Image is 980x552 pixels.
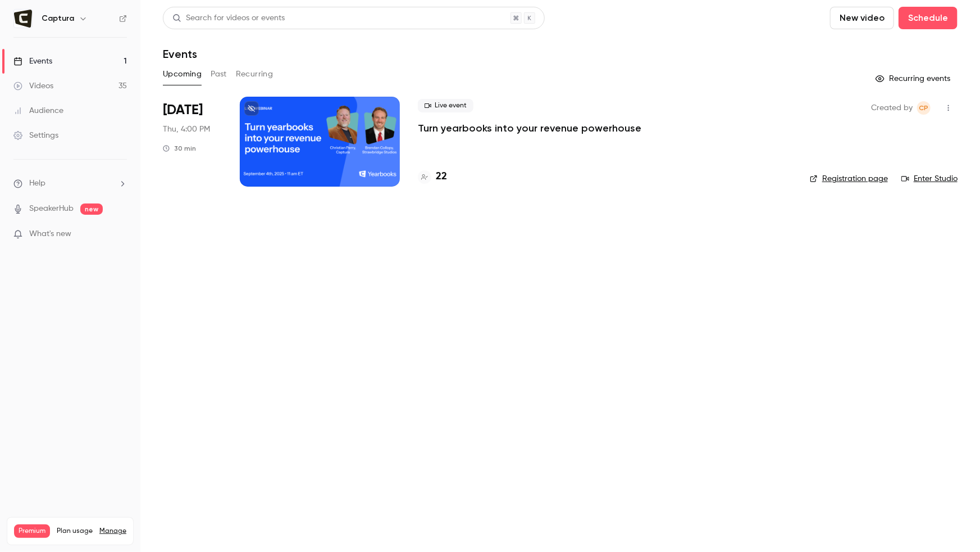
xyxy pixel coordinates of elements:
[236,65,274,83] button: Recurring
[917,101,931,115] span: Claudia Platzer
[80,203,103,215] span: new
[13,56,52,67] div: Events
[163,101,203,119] span: [DATE]
[901,173,958,184] a: Enter Studio
[830,7,894,29] button: New video
[29,178,45,189] span: Help
[13,80,53,92] div: Videos
[57,527,93,536] span: Plan usage
[99,527,126,536] a: Manage
[436,169,447,184] h4: 22
[163,144,196,153] div: 30 min
[418,169,447,184] a: 22
[14,524,50,538] span: Premium
[919,101,929,115] span: CP
[163,97,222,187] div: Sep 4 Thu, 4:00 PM (Europe/London)
[13,105,63,116] div: Audience
[29,228,71,240] span: What's new
[899,7,958,29] button: Schedule
[29,203,74,215] a: SpeakerHub
[163,47,197,61] h1: Events
[13,130,58,141] div: Settings
[870,70,958,88] button: Recurring events
[871,101,913,115] span: Created by
[42,13,74,24] h6: Captura
[418,121,641,135] a: Turn yearbooks into your revenue powerhouse
[810,173,888,184] a: Registration page
[211,65,227,83] button: Past
[163,124,210,135] span: Thu, 4:00 PM
[172,12,285,24] div: Search for videos or events
[163,65,202,83] button: Upcoming
[113,229,127,239] iframe: Noticeable Trigger
[14,10,32,28] img: Captura
[13,178,127,189] li: help-dropdown-opener
[418,99,473,112] span: Live event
